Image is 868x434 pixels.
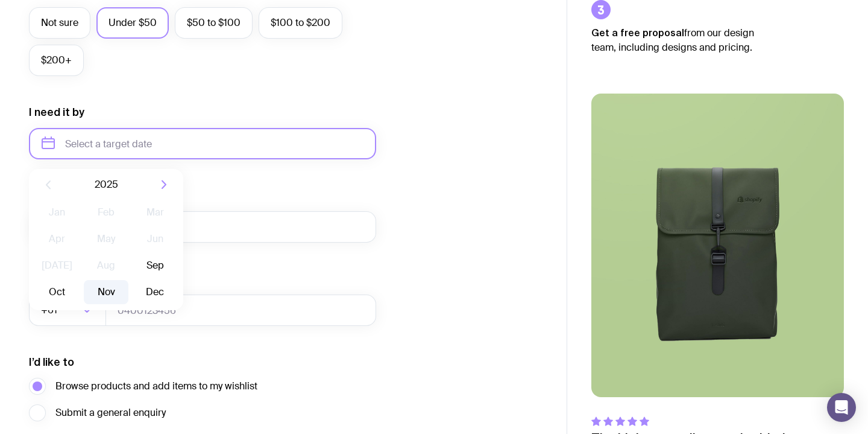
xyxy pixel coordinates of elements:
[29,45,84,76] label: $200+
[133,254,177,278] button: Sep
[35,280,79,304] button: Oct
[55,406,166,420] span: Submit a general enquiry
[95,177,118,192] span: 2025
[133,200,177,225] button: Mar
[55,379,257,394] span: Browse products and add items to my wishlist
[35,200,79,225] button: Jan
[84,227,128,251] button: May
[29,295,106,326] div: Search for option
[591,25,772,55] p: from our design team, including designs and pricing.
[29,355,74,369] label: I’d like to
[29,7,90,39] label: Not sure
[84,254,128,278] button: Aug
[41,295,60,326] span: +61
[175,7,253,39] label: $50 to $100
[84,280,128,304] button: Nov
[259,7,342,39] label: $100 to $200
[60,295,78,326] input: Search for option
[591,27,684,38] strong: Get a free proposal
[35,227,79,251] button: Apr
[29,105,84,120] label: I need it by
[105,295,376,326] input: 0400123456
[35,254,79,278] button: [DATE]
[133,280,177,304] button: Dec
[84,200,128,225] button: Feb
[827,393,856,422] div: Open Intercom Messenger
[133,227,177,251] button: Jun
[29,211,376,243] input: you@email.com
[29,128,376,159] input: Select a target date
[96,7,169,39] label: Under $50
